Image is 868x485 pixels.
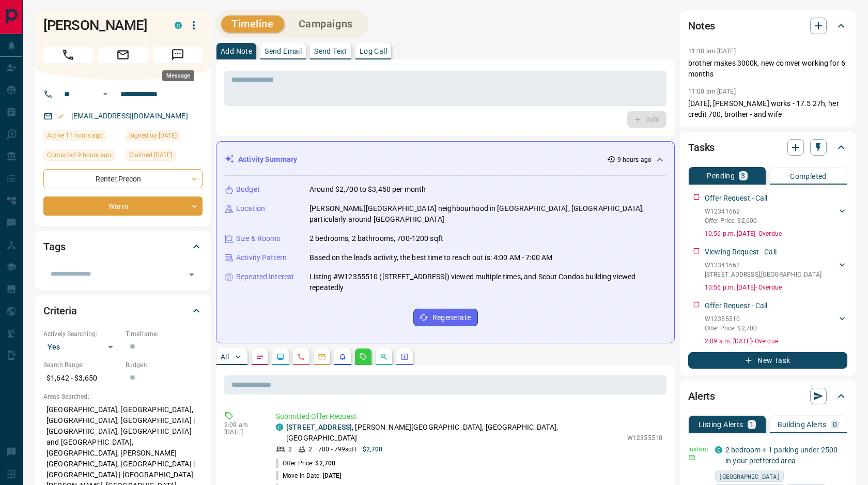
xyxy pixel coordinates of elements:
p: $2,700 [363,445,383,454]
p: 2 bedrooms, 2 bathrooms, 700-1200 sqft [309,233,443,244]
p: Add Note [221,48,252,55]
p: Building Alerts [778,421,827,428]
svg: Emails [318,353,326,361]
p: Offer Price: $2,700 [705,324,757,333]
p: Send Text [314,48,347,55]
p: Log Call [360,48,387,55]
p: 10:56 p.m. [DATE] - Overdue [705,229,847,238]
p: brother makes 3000k, new comver working for 6 months [688,58,847,80]
div: Alerts [688,384,847,408]
h2: Tags [43,238,65,255]
span: Signed up [DATE] [129,130,177,141]
p: Timeframe: [126,329,203,339]
svg: Requests [359,353,367,361]
h2: Alerts [688,388,715,404]
div: Tue Aug 19 2025 [126,130,203,144]
p: Offer Request - Call [705,193,768,204]
div: Tags [43,234,203,259]
svg: Email [688,454,695,461]
p: Send Email [265,48,302,55]
p: 9 hours ago [617,155,652,164]
p: Move In Date: [276,471,341,480]
p: 700 - 799 sqft [318,445,356,454]
div: Criteria [43,298,203,323]
p: Listing #W12355510 ([STREET_ADDRESS]) viewed multiple times, and Scout Condos building viewed rep... [309,271,666,293]
button: New Task [688,352,847,369]
div: Activity Summary9 hours ago [225,150,666,169]
p: [DATE], [PERSON_NAME] works - 17.5 27h, her credit 700, brother - and wife [688,98,847,120]
div: Thu Sep 11 2025 [43,130,120,144]
svg: Email Verified [57,113,64,120]
p: W12355510 [627,433,662,443]
span: $2,700 [315,460,335,467]
p: W12341662 [705,261,822,270]
button: Regenerate [413,309,478,326]
p: Viewing Request - Call [705,247,777,257]
button: Timeline [221,16,284,33]
div: Tue Aug 19 2025 [126,149,203,164]
div: Renter , Precon [43,169,203,188]
span: Call [43,47,93,63]
p: 2:09 a.m. [DATE] - Overdue [705,337,847,346]
svg: Calls [297,353,305,361]
p: Completed [790,173,827,180]
span: Email [98,47,148,63]
p: Based on the lead's activity, the best time to reach out is: 4:00 AM - 7:00 AM [309,252,552,263]
span: [GEOGRAPHIC_DATA] [719,471,780,481]
span: Contacted 9 hours ago [47,150,111,160]
p: Activity Summary [238,154,297,165]
p: 2:09 am [224,421,260,429]
svg: Listing Alerts [338,353,347,361]
div: Yes [43,339,120,355]
svg: Lead Browsing Activity [276,353,285,361]
svg: Notes [256,353,264,361]
p: Listing Alerts [699,421,743,428]
p: Pending [707,172,735,179]
h2: Criteria [43,302,77,319]
p: Budget [236,184,260,195]
p: Offer Price: [276,459,335,468]
p: $1,642 - $3,650 [43,370,120,387]
button: Open [99,88,112,100]
div: W12355510Offer Price: $2,700 [705,312,847,335]
div: Warm [43,196,203,216]
div: condos.ca [175,22,182,29]
p: W12341662 [705,207,757,216]
p: W12355510 [705,314,757,324]
div: Tasks [688,135,847,160]
p: Instant [688,445,709,454]
div: W12341662Offer Price: $2,600 [705,205,847,228]
p: , [PERSON_NAME][GEOGRAPHIC_DATA], [GEOGRAPHIC_DATA], [GEOGRAPHIC_DATA] [286,422,622,444]
a: [EMAIL_ADDRESS][DOMAIN_NAME] [71,112,188,120]
p: 0 [833,421,837,428]
p: Size & Rooms [236,233,281,244]
p: 3 [741,172,745,179]
div: condos.ca [715,446,722,453]
p: Activity Pattern [236,252,287,263]
p: 10:56 p.m. [DATE] - Overdue [705,283,847,292]
p: Actively Searching: [43,329,120,339]
p: Offer Request - Call [705,300,768,311]
p: All [221,353,229,360]
h2: Notes [688,18,715,34]
h1: [PERSON_NAME] [43,17,159,34]
p: [STREET_ADDRESS] , [GEOGRAPHIC_DATA] [705,270,822,279]
p: 2 [288,445,292,454]
svg: Opportunities [380,353,388,361]
p: [DATE] [224,429,260,436]
p: 11:00 am [DATE] [688,88,736,95]
button: Open [184,267,199,282]
button: Campaigns [288,16,363,33]
div: Notes [688,13,847,38]
p: Budget: [126,360,203,370]
div: Message [162,70,194,81]
a: [STREET_ADDRESS] [286,423,352,431]
p: Repeated Interest [236,271,294,282]
h2: Tasks [688,139,715,156]
p: Search Range: [43,360,120,370]
svg: Agent Actions [400,353,409,361]
p: Offer Price: $2,600 [705,216,757,225]
p: Around $2,700 to $3,450 per month [309,184,426,195]
span: Active 11 hours ago [47,130,103,141]
a: 2 bedroom + 1 parking under 2500 in your preffered area [725,446,838,465]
